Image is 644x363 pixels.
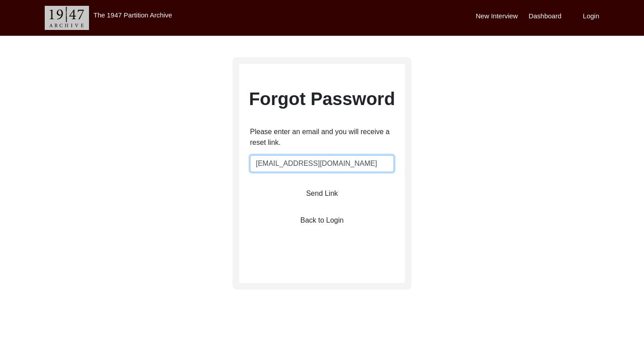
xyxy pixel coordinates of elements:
label: Forgot Password [249,85,395,112]
label: The 1947 Partition Archive [93,11,172,19]
label: Back to Login [301,215,344,226]
label: Login [583,11,599,21]
img: header-logo.png [45,6,89,30]
label: New Interview [476,11,518,21]
label: Dashboard [529,11,561,21]
p: Please enter an email and you will receive a reset link. [250,127,394,148]
button: Send Link [295,183,349,204]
